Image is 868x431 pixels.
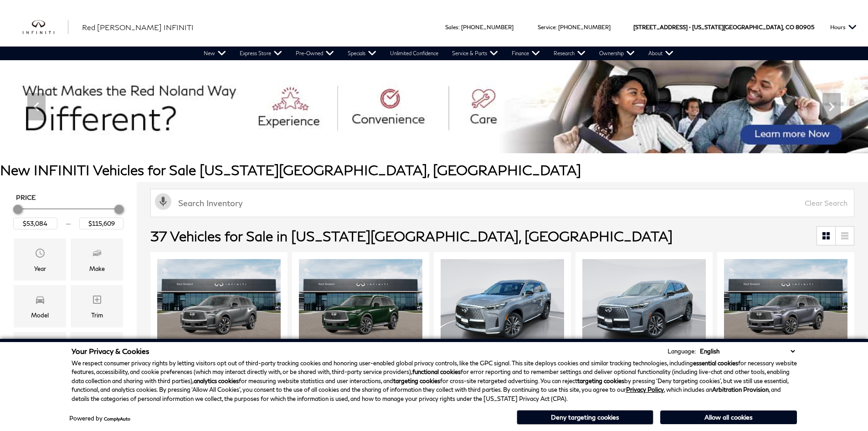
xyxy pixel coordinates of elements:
div: 1 / 2 [724,259,849,353]
span: : [458,24,460,31]
span: CO [786,8,794,47]
span: Go to slide 7 [468,136,477,145]
div: Minimum Price [13,205,22,214]
a: ComplyAuto [104,416,130,421]
a: [PHONE_NUMBER] [558,24,611,31]
div: Model [31,310,49,320]
div: YearYear [14,239,66,280]
div: ModelModel [14,285,66,327]
div: FeaturesFeatures [14,332,66,374]
div: Price [13,202,123,229]
div: 1 / 2 [157,259,282,353]
span: Go to slide 1 [391,136,401,145]
span: 80905 [796,8,814,47]
span: Your Privacy & Cookies [72,347,149,355]
div: 1 / 2 [582,259,707,353]
span: Make [92,245,103,264]
span: Go to slide 6 [455,136,464,145]
button: Deny targeting cookies [517,410,653,425]
select: Language Select [698,347,797,356]
div: Trim [91,310,103,320]
a: Specials [341,47,383,60]
span: Red [PERSON_NAME] INFINITI [82,23,194,31]
img: 2026 INFINITI QX60 Luxe AWD 1 [724,259,849,353]
input: Maximum [79,218,123,229]
a: New [197,47,233,60]
a: Finance [505,47,547,60]
a: Ownership [592,47,642,60]
span: Trim [92,292,103,310]
nav: Main Navigation [197,47,680,60]
div: MakeMake [71,239,123,280]
strong: essential cookies [693,359,738,367]
button: Allow all cookies [660,410,797,424]
a: About [642,47,680,60]
a: Unlimited Confidence [383,47,445,60]
img: 2026 INFINITI QX60 Pure AWD 1 [157,259,282,353]
a: Express Store [233,47,289,60]
span: Sales [445,24,458,31]
span: Year [35,245,46,264]
span: Service [538,24,555,31]
a: Research [547,47,592,60]
span: [STREET_ADDRESS] • [633,8,691,47]
input: Minimum [13,218,57,229]
div: FueltypeFueltype [71,332,123,374]
strong: Arbitration Provision [712,386,769,393]
img: 2026 INFINITI QX60 Luxe AWD 1 [441,259,565,353]
a: [STREET_ADDRESS] • [US_STATE][GEOGRAPHIC_DATA], CO 80905 [633,24,814,31]
img: 2026 INFINITI QX60 Luxe AWD 1 [299,259,424,353]
div: Year [34,264,46,274]
span: Go to slide 5 [442,136,452,145]
span: Go to slide 4 [430,136,439,145]
img: INFINITI [23,20,68,35]
strong: analytics cookies [194,377,239,384]
div: Previous [27,93,46,120]
svg: Click to toggle on voice search [155,193,171,210]
a: Red [PERSON_NAME] INFINITI [82,22,194,33]
strong: targeting cookies [393,377,440,384]
span: [US_STATE][GEOGRAPHIC_DATA], [692,8,784,47]
a: Privacy Policy [626,386,664,393]
div: Maximum Price [114,205,123,214]
span: 37 Vehicles for Sale in [US_STATE][GEOGRAPHIC_DATA], [GEOGRAPHIC_DATA] [150,228,673,244]
p: We respect consumer privacy rights by letting visitors opt out of third-party tracking cookies an... [72,359,797,404]
a: Service & Parts [445,47,505,60]
button: Open the hours dropdown [826,8,861,47]
span: : [555,24,557,31]
img: 2026 INFINITI QX60 Luxe AWD 1 [582,259,707,353]
strong: functional cookies [412,368,461,375]
input: Search Inventory [150,189,854,217]
a: [PHONE_NUMBER] [461,24,514,31]
strong: targeting cookies [577,377,624,384]
span: Go to slide 2 [404,136,413,145]
h5: Price [16,193,121,202]
div: Language: [668,348,696,354]
span: Go to slide 3 [417,136,426,145]
div: 1 / 2 [299,259,424,353]
a: infiniti [23,20,68,35]
span: Model [35,292,46,310]
div: 1 / 2 [441,259,565,353]
div: TrimTrim [71,285,123,327]
div: Next [822,93,841,120]
div: Powered by [69,415,130,421]
a: Pre-Owned [289,47,341,60]
div: Make [89,264,105,274]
